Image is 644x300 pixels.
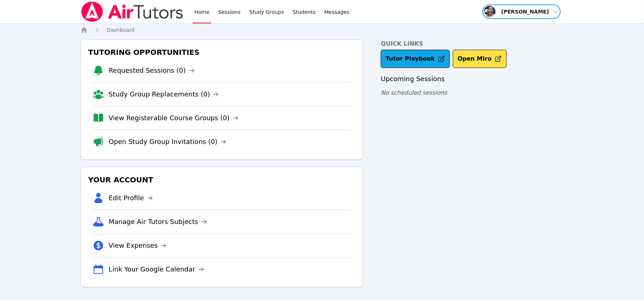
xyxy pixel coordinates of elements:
[107,26,135,34] a: Dashboard
[109,193,153,203] a: Edit Profile
[80,1,184,22] img: Air Tutors
[381,39,564,48] h4: Quick Links
[107,27,135,33] span: Dashboard
[87,173,357,186] h3: Your Account
[109,264,204,274] a: Link Your Google Calendar
[109,217,207,227] a: Manage Air Tutors Subjects
[109,113,238,123] a: View Registerable Course Groups (0)
[381,50,450,68] a: Tutor Playbook
[80,26,564,34] nav: Breadcrumb
[453,50,506,68] button: Open Miro
[87,46,357,59] h3: Tutoring Opportunities
[324,8,350,16] span: Messages
[381,74,564,84] h3: Upcoming Sessions
[109,137,226,147] a: Open Study Group Invitations (0)
[109,240,166,251] a: View Expenses
[381,89,447,96] span: No scheduled sessions
[109,65,195,76] a: Requested Sessions (0)
[109,89,219,99] a: Study Group Replacements (0)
